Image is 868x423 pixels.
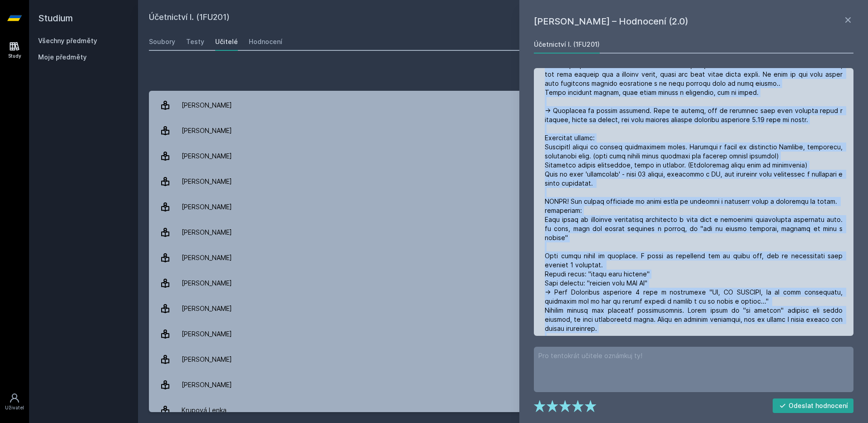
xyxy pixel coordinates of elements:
[149,143,857,169] a: [PERSON_NAME] 3 hodnocení 4.7
[773,398,854,413] button: Odeslat hodnocení
[149,372,857,398] a: [PERSON_NAME] 2 hodnocení 4.5
[182,274,232,292] div: [PERSON_NAME]
[38,53,87,62] span: Moje předměty
[149,33,175,51] a: Soubory
[38,37,97,44] a: Všechny předměty
[215,37,238,46] div: Učitelé
[182,376,232,394] div: [PERSON_NAME]
[149,271,857,296] a: [PERSON_NAME] 60 hodnocení 2.0
[149,118,857,143] a: [PERSON_NAME] 5 hodnocení 4.8
[182,122,232,140] div: [PERSON_NAME]
[182,96,232,114] div: [PERSON_NAME]
[182,249,232,267] div: [PERSON_NAME]
[182,223,232,241] div: [PERSON_NAME]
[182,401,227,419] div: Krupová Lenka
[149,169,857,194] a: [PERSON_NAME] 2 hodnocení 5.0
[249,33,282,51] a: Hodnocení
[186,33,204,51] a: Testy
[149,220,857,245] a: [PERSON_NAME] 3 hodnocení 1.7
[182,172,232,191] div: [PERSON_NAME]
[182,300,232,318] div: [PERSON_NAME]
[149,347,857,372] a: [PERSON_NAME] 2 hodnocení 3.5
[182,350,232,369] div: [PERSON_NAME]
[186,37,204,46] div: Testy
[2,388,27,416] a: Uživatel
[149,245,857,271] a: [PERSON_NAME] 13 hodnocení 3.2
[8,53,21,59] div: Study
[182,198,232,216] div: [PERSON_NAME]
[149,296,857,321] a: [PERSON_NAME] 4 hodnocení 4.3
[149,398,857,423] a: Krupová Lenka 20 hodnocení 4.5
[149,11,755,25] h2: Účetnictví I. (1FU201)
[149,194,857,220] a: [PERSON_NAME] 2 hodnocení 1.0
[2,36,27,64] a: Study
[182,147,232,165] div: [PERSON_NAME]
[215,33,238,51] a: Učitelé
[249,37,282,46] div: Hodnocení
[182,325,232,343] div: [PERSON_NAME]
[149,93,857,118] a: [PERSON_NAME] 2 hodnocení 4.0
[149,321,857,347] a: [PERSON_NAME] 8 hodnocení 4.4
[149,37,175,46] div: Soubory
[5,404,24,411] div: Uživatel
